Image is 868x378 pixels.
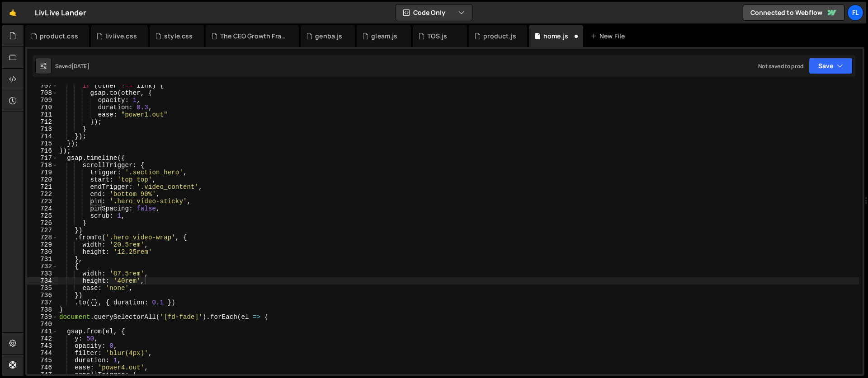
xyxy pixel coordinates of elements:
button: Save [809,58,853,74]
div: product.css [40,32,78,41]
div: 726 [27,219,58,227]
div: genba.js [315,32,342,41]
div: 743 [27,342,58,350]
div: 742 [27,335,58,342]
a: Fl [847,5,863,21]
div: 736 [27,292,58,299]
div: 738 [27,306,58,313]
div: 728 [27,234,58,241]
div: 727 [27,227,58,234]
div: gleam.js [371,32,397,41]
div: The CEO Growth Framework.js [220,32,288,41]
div: 740 [27,321,58,328]
div: 717 [27,154,58,162]
div: livlive.css [105,32,137,41]
button: Code Only [396,5,472,21]
div: 714 [27,133,58,140]
div: TOS.js [427,32,447,41]
div: 732 [27,263,58,270]
div: 730 [27,248,58,256]
div: 745 [27,357,58,364]
div: product.js [483,32,516,41]
div: New File [590,32,628,41]
div: 739 [27,313,58,321]
div: 725 [27,212,58,219]
div: 729 [27,241,58,248]
div: 709 [27,97,58,104]
div: 723 [27,198,58,205]
div: 707 [27,82,58,89]
div: 719 [27,169,58,176]
div: 737 [27,299,58,306]
div: Saved [55,62,90,70]
div: 735 [27,285,58,292]
div: 746 [27,364,58,371]
div: 733 [27,270,58,277]
div: 715 [27,140,58,147]
a: 🤙 [2,2,24,23]
div: Not saved to prod [758,62,803,70]
a: Connected to Webflow [743,5,844,21]
div: 716 [27,147,58,154]
div: 721 [27,183,58,191]
div: 731 [27,256,58,263]
div: [DATE] [71,62,90,70]
div: 720 [27,176,58,183]
div: 734 [27,277,58,285]
div: 744 [27,350,58,357]
div: 722 [27,191,58,198]
div: 710 [27,104,58,111]
div: 713 [27,126,58,133]
div: 724 [27,205,58,212]
div: 741 [27,328,58,335]
div: home.js [543,32,568,41]
div: 708 [27,89,58,97]
div: style.css [164,32,193,41]
div: LivLive Lander [35,7,86,18]
div: 711 [27,111,58,118]
div: 712 [27,118,58,126]
div: 718 [27,162,58,169]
